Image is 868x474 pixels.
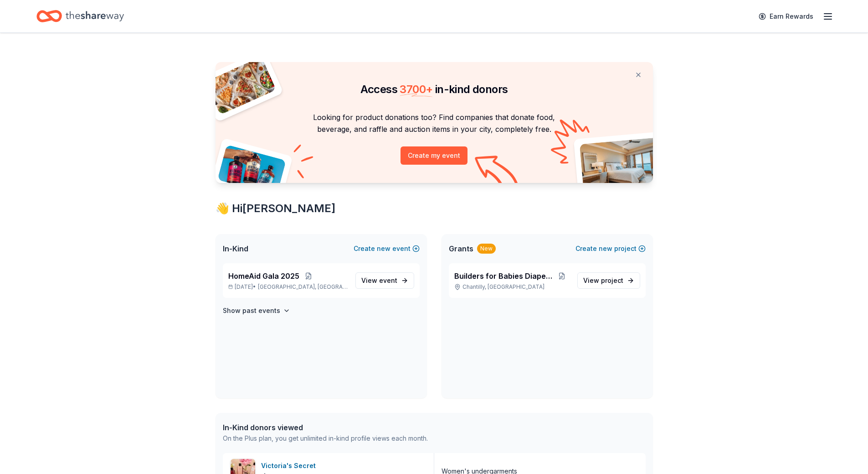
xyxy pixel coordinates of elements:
div: Victoria's Secret [261,460,319,471]
p: [DATE] • [228,283,348,291]
span: In-Kind [223,243,248,254]
span: Builders for Babies Diaper Drive [454,271,554,281]
h4: Show past events [223,305,280,316]
div: New [477,244,496,254]
button: Createnewproject [575,243,646,254]
span: Grants [449,243,473,254]
span: Access in-kind donors [360,83,508,96]
button: Create my event [401,146,467,165]
span: View [361,275,397,286]
a: View event [355,272,414,289]
p: Looking for product donations too? Find companies that donate food, beverage, and raffle and auct... [226,111,642,135]
div: In-Kind donors viewed [223,422,428,433]
div: On the Plus plan, you get unlimited in-kind profile views each month. [223,433,428,444]
a: View project [577,272,640,289]
span: HomeAid Gala 2025 [228,271,299,281]
span: project [601,276,623,284]
button: Createnewevent [354,243,420,254]
img: Pizza [205,57,276,115]
button: Show past events [223,305,290,316]
span: View [583,275,623,286]
span: new [377,243,390,254]
a: Earn Rewards [753,8,819,25]
span: event [379,276,397,284]
a: Home [36,5,124,27]
p: Chantilly, [GEOGRAPHIC_DATA] [454,283,570,291]
span: 3700 + [400,83,432,96]
span: [GEOGRAPHIC_DATA], [GEOGRAPHIC_DATA] [258,283,348,291]
img: Curvy arrow [475,156,520,190]
span: new [599,243,612,254]
div: 👋 Hi [PERSON_NAME] [216,201,653,216]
